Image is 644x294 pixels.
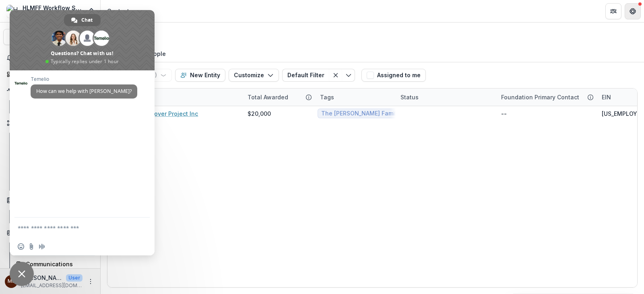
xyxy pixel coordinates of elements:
[18,243,24,250] span: Insert an emoji
[21,273,63,282] p: [PERSON_NAME]
[64,14,101,26] div: Chat
[3,194,97,207] button: Open Documents
[315,88,396,106] div: Tags
[122,88,243,106] div: Entity
[3,117,97,130] button: Open Workflows
[496,88,597,106] div: Foundation Primary Contact
[3,51,97,64] button: Notifications
[243,93,293,101] div: Total Awarded
[66,274,83,282] p: User
[86,277,95,286] button: More
[39,243,45,250] span: Audio message
[315,93,339,101] div: Tags
[605,3,621,19] button: Partners
[597,93,616,101] div: EIN
[86,3,97,19] button: Open entity switcher
[175,69,225,82] button: New Entity
[3,226,97,239] button: Open Contacts
[143,48,169,60] div: People
[361,69,426,82] button: Assigned to me
[3,84,97,97] button: Open Activity
[3,68,97,81] a: Dashboard
[496,93,584,101] div: Foundation Primary Contact
[329,69,342,82] button: Clear filter
[26,260,91,268] div: Communications
[31,76,137,82] span: Temelio
[13,257,97,271] a: Communications
[321,110,433,117] span: The [PERSON_NAME] Family Foundation
[28,243,35,250] span: Send a file
[282,69,329,82] button: Default Filter
[243,88,315,106] div: Total Awarded
[107,7,132,15] div: Contacts
[396,88,496,106] div: Status
[18,224,129,232] textarea: Compose your message...
[625,3,641,19] button: Get Help
[396,93,423,101] div: Status
[248,109,271,118] div: $20,000
[104,5,136,17] nav: breadcrumb
[10,262,34,286] div: Close chat
[8,279,15,284] div: Maya Scott
[21,282,83,289] p: [EMAIL_ADDRESS][DOMAIN_NAME]
[36,88,132,95] span: How can we help with [PERSON_NAME]?
[6,5,19,18] img: HLMFF Workflow Sandbox
[501,109,507,118] div: --
[229,69,279,82] button: Customize
[23,4,83,12] div: HLMFF Workflow Sandbox
[3,29,97,45] button: Search...
[136,109,198,118] a: Nyc Plover Project Inc
[81,14,93,26] span: Chat
[342,69,355,82] button: Toggle menu
[143,46,169,62] a: People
